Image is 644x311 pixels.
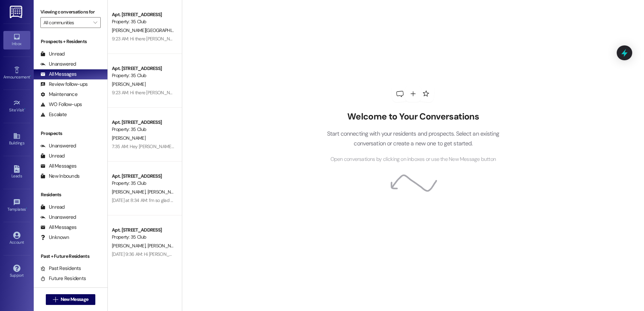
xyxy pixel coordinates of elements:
[112,119,174,126] div: Apt. [STREET_ADDRESS]
[40,91,77,98] div: Maintenance
[3,31,30,49] a: Inbox
[34,130,107,137] div: Prospects
[112,81,146,87] span: [PERSON_NAME]
[112,65,174,72] div: Apt. [STREET_ADDRESS]
[40,224,76,231] div: All Messages
[112,126,174,133] div: Property: 35 Club
[3,230,30,248] a: Account
[317,129,509,148] p: Start connecting with your residents and prospects. Select an existing conversation or create a n...
[112,189,148,195] span: [PERSON_NAME]
[40,265,81,272] div: Past Residents
[3,130,30,148] a: Buildings
[112,11,174,18] div: Apt. [STREET_ADDRESS]
[40,101,82,108] div: WO Follow-ups
[40,71,76,78] div: All Messages
[40,50,65,58] div: Unread
[34,38,107,45] div: Prospects + Residents
[61,296,88,303] span: New Message
[40,163,76,170] div: All Messages
[147,189,181,195] span: [PERSON_NAME]
[30,74,31,78] span: •
[53,297,58,302] i: 
[317,111,509,122] h2: Welcome to Your Conversations
[26,206,27,211] span: •
[40,173,79,180] div: New Inbounds
[112,173,174,180] div: Apt. [STREET_ADDRESS]
[112,180,174,187] div: Property: 35 Club
[40,111,67,118] div: Escalate
[3,97,30,115] a: Site Visit •
[40,152,65,160] div: Unread
[3,163,30,181] a: Leads
[112,27,190,33] span: [PERSON_NAME][GEOGRAPHIC_DATA]
[112,72,174,79] div: Property: 35 Club
[10,6,24,18] img: ResiDesk Logo
[112,197,636,203] div: [DATE] at 8:34 AM: I’m so glad to hear you were pleased with how maintenance handled everything. ...
[112,18,174,25] div: Property: 35 Club
[112,36,427,42] div: 9:23 AM: Hi there [PERSON_NAME] and [PERSON_NAME]! I just wanted to check in and ask if you are h...
[112,243,148,249] span: [PERSON_NAME]
[112,135,146,141] span: [PERSON_NAME]
[40,275,86,282] div: Future Residents
[3,197,30,215] a: Templates •
[34,191,107,198] div: Residents
[112,90,384,96] div: 9:23 AM: Hi there [PERSON_NAME]! I just wanted to check in and ask if you are happy with your hom...
[46,294,96,305] button: New Message
[40,7,101,17] label: Viewing conversations for
[43,17,90,28] input: All communities
[24,107,25,111] span: •
[34,253,107,260] div: Past + Future Residents
[40,81,88,88] div: Review follow-ups
[40,61,76,68] div: Unanswered
[112,234,174,241] div: Property: 35 Club
[93,20,97,25] i: 
[40,204,65,211] div: Unread
[40,142,76,149] div: Unanswered
[40,214,76,221] div: Unanswered
[112,227,174,234] div: Apt. [STREET_ADDRESS]
[330,155,496,164] span: Open conversations by clicking on inboxes or use the New Message button
[40,234,69,241] div: Unknown
[3,263,30,281] a: Support
[147,243,181,249] span: [PERSON_NAME]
